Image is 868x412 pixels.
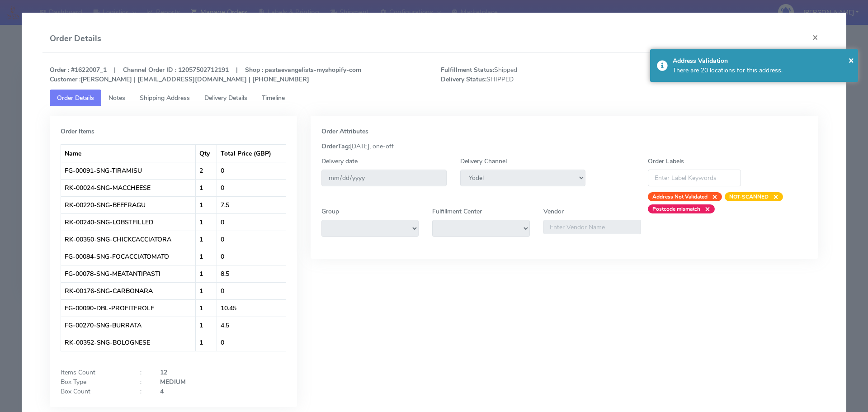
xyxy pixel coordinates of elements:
td: RK-00350-SNG-CHICKCACCIATORA [61,231,196,248]
td: FG-00091-SNG-TIRAMISU [61,162,196,179]
td: 1 [196,196,217,213]
td: 1 [196,179,217,196]
th: Qty [196,145,217,162]
div: Items Count [54,368,133,377]
span: Notes [108,94,125,102]
h4: Order Details [50,33,101,45]
label: Vendor [543,207,564,216]
label: Order Labels [648,156,684,166]
strong: Order Items [61,127,94,136]
div: [DATE], one-off [315,142,815,151]
td: 0 [217,162,285,179]
strong: Order Attributes [321,127,368,136]
strong: Delivery Status: [441,75,486,84]
strong: 4 [160,387,164,396]
th: Name [61,145,196,162]
td: RK-00240-SNG-LOBSTFILLED [61,213,196,231]
strong: NOT-SCANNED [729,193,769,200]
td: RK-00352-SNG-BOLOGNESE [61,334,196,351]
td: 1 [196,231,217,248]
td: 0 [217,213,285,231]
td: 0 [217,179,285,196]
strong: 12 [160,368,167,377]
td: FG-00084-SNG-FOCACCIATOMATO [61,248,196,265]
div: : [133,377,153,387]
td: RK-00024-SNG-MACCHEESE [61,179,196,196]
span: Shipping Address [140,94,190,102]
strong: OrderTag: [321,142,350,151]
td: FG-00270-SNG-BURRATA [61,317,196,334]
td: 1 [196,265,217,282]
span: Order Details [57,94,94,102]
div: Address Validation [673,56,852,66]
div: : [133,368,153,377]
button: Close [805,25,826,49]
span: × [700,204,710,213]
ul: Tabs [50,90,819,106]
strong: MEDIUM [160,378,186,386]
td: 1 [196,213,217,231]
td: 1 [196,299,217,317]
input: Enter Label Keywords [648,170,741,186]
th: Total Price (GBP) [217,145,285,162]
td: 1 [196,334,217,351]
span: × [769,192,778,201]
button: Close [849,53,854,67]
td: 1 [196,282,217,299]
label: Group [321,207,339,216]
td: 2 [196,162,217,179]
div: Box Count [54,387,133,396]
td: 0 [217,282,285,299]
span: × [708,192,717,201]
strong: Fulfillment Status: [441,66,494,74]
input: Enter Vendor Name [543,220,641,234]
td: 0 [217,231,285,248]
div: Box Type [54,377,133,387]
label: Delivery Channel [460,156,507,166]
div: : [133,387,153,396]
td: 0 [217,248,285,265]
td: 7.5 [217,196,285,213]
strong: Address Not Validated [652,193,708,200]
td: 1 [196,248,217,265]
strong: Postcode mismatch [652,205,700,213]
td: RK-00220-SNG-BEEFRAGU [61,196,196,213]
span: × [849,54,854,66]
td: 10.45 [217,299,285,317]
td: FG-00090-DBL-PROFITEROLE [61,299,196,317]
span: Timeline [262,94,285,102]
td: 4.5 [217,317,285,334]
span: Shipped SHIPPED [434,65,630,84]
td: 1 [196,317,217,334]
span: Delivery Details [204,94,247,102]
td: 0 [217,334,285,351]
td: RK-00176-SNG-CARBONARA [61,282,196,299]
div: There are 20 locations for this address. [673,66,852,75]
td: FG-00078-SNG-MEATANTIPASTI [61,265,196,282]
label: Fulfillment Center [432,207,482,216]
label: Delivery date [321,156,358,166]
strong: Order : #1622007_1 | Channel Order ID : 12057502712191 | Shop : pastaevangelists-myshopify-com [P... [50,66,361,84]
td: 8.5 [217,265,285,282]
strong: Customer : [50,75,80,84]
